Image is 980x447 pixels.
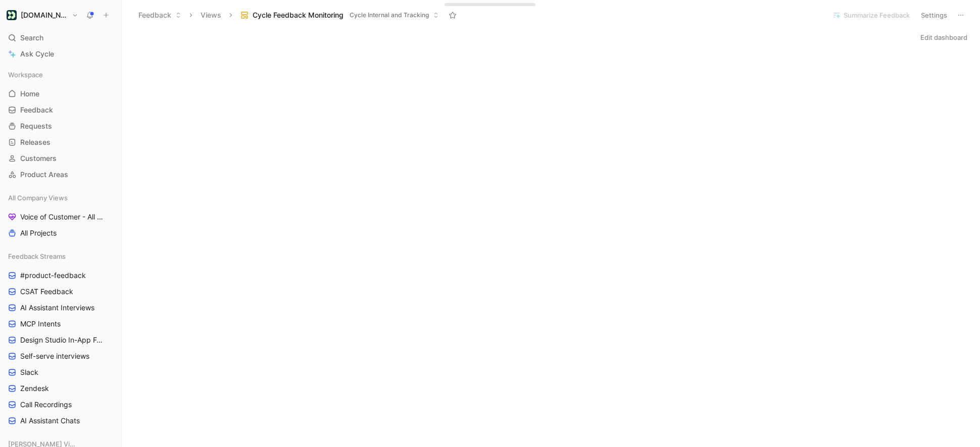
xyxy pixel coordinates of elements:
[4,226,117,241] a: All Projects
[253,10,344,20] span: Cycle Feedback Monitoring
[20,319,61,329] span: MCP Intents
[4,102,117,118] a: Feedback
[20,153,57,163] span: Customers
[20,48,54,60] span: Ask Cycle
[4,284,117,299] a: CSAT Feedback
[20,170,68,180] span: Product Areas
[20,400,72,410] span: Call Recordings
[8,70,43,80] span: Workspace
[4,135,117,150] a: Releases
[4,365,117,380] a: Slack
[4,413,117,428] a: AI Assistant Chats
[20,383,49,394] span: Zendesk
[20,105,53,115] span: Feedback
[4,397,117,412] a: Call Recordings
[4,190,117,205] div: All Company Views
[4,381,117,396] a: Zendesk
[20,303,94,313] span: AI Assistant Interviews
[196,8,226,23] button: Views
[4,46,117,62] a: Ask Cycle
[4,67,117,82] div: Workspace
[20,212,104,222] span: Voice of Customer - All Areas
[20,32,43,44] span: Search
[916,8,952,22] button: Settings
[4,249,117,428] div: Feedback Streams#product-feedbackCSAT FeedbackAI Assistant InterviewsMCP IntentsDesign Studio In-...
[4,86,117,101] a: Home
[8,193,68,203] span: All Company Views
[7,10,17,20] img: Customer.io
[4,316,117,331] a: MCP Intents
[4,8,81,22] button: Customer.io[DOMAIN_NAME]
[4,30,117,45] div: Search
[20,228,57,238] span: All Projects
[4,249,117,264] div: Feedback Streams
[4,190,117,241] div: All Company ViewsVoice of Customer - All AreasAll Projects
[20,416,80,426] span: AI Assistant Chats
[4,209,117,225] a: Voice of Customer - All Areas
[20,287,73,297] span: CSAT Feedback
[350,10,429,20] span: Cycle Internal and Tracking
[828,8,914,22] button: Summarize Feedback
[20,121,52,131] span: Requests
[4,349,117,364] a: Self-serve interviews
[916,30,972,44] button: Edit dashboard
[236,8,444,23] button: Cycle Feedback MonitoringCycle Internal and Tracking
[20,89,39,99] span: Home
[21,11,68,20] h1: [DOMAIN_NAME]
[4,119,117,134] a: Requests
[20,335,105,345] span: Design Studio In-App Feedback
[4,151,117,166] a: Customers
[4,300,117,315] a: AI Assistant Interviews
[4,167,117,182] a: Product Areas
[20,367,38,377] span: Slack
[8,251,66,261] span: Feedback Streams
[20,351,89,361] span: Self-serve interviews
[4,268,117,283] a: #product-feedback
[20,270,86,281] span: #product-feedback
[4,332,117,348] a: Design Studio In-App Feedback
[134,8,186,23] button: Feedback
[20,137,51,147] span: Releases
